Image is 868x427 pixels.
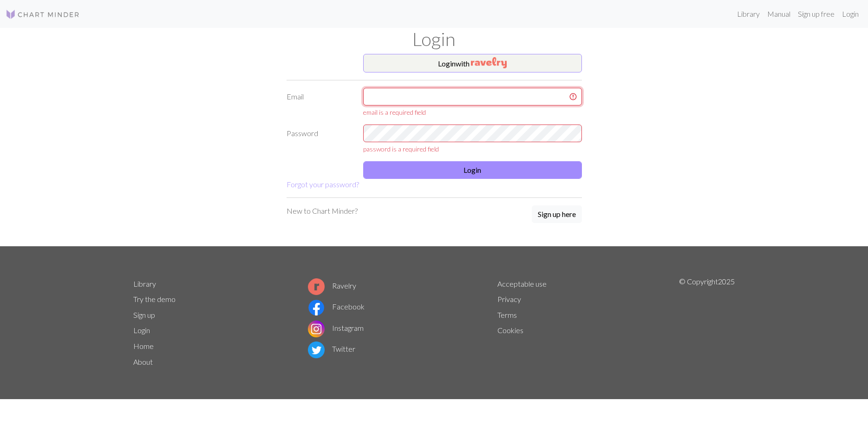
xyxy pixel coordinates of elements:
a: Login [838,5,862,23]
a: Library [133,279,156,288]
img: Facebook logo [308,299,325,316]
a: Sign up [133,310,155,319]
a: Sign up here [532,205,582,224]
img: Logo [6,9,80,20]
a: Twitter [308,344,355,353]
a: Cookies [497,326,523,335]
img: Ravelry [471,57,507,68]
img: Twitter logo [308,342,325,358]
a: Sign up free [794,5,838,23]
a: About [133,357,153,366]
p: New to Chart Minder? [287,205,358,217]
a: Ravelry [308,281,356,290]
a: Login [133,326,150,335]
a: Terms [497,310,517,319]
h1: Login [128,28,741,50]
button: Login [363,161,582,179]
img: Ravelry logo [308,278,325,295]
a: Library [733,5,764,23]
a: Instagram [308,323,364,332]
div: email is a required field [363,107,582,117]
a: Facebook [308,302,365,311]
a: Try the demo [133,295,176,303]
div: password is a required field [363,144,582,154]
a: Forgot your password? [287,180,359,189]
button: Loginwith [363,54,582,72]
a: Manual [764,5,794,23]
p: © Copyright 2025 [679,276,735,370]
label: Email [281,88,358,117]
a: Privacy [497,295,521,303]
a: Home [133,342,154,350]
label: Password [281,125,358,154]
button: Sign up here [532,205,582,223]
a: Acceptable use [497,279,547,288]
img: Instagram logo [308,321,325,337]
